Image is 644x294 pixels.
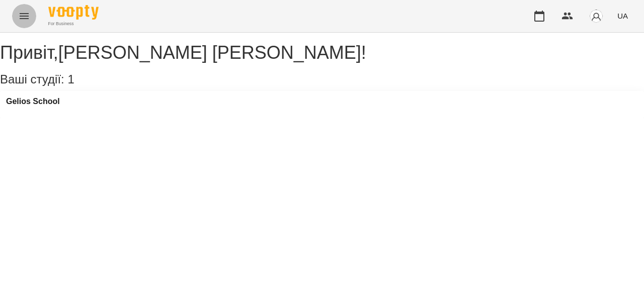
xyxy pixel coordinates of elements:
[589,9,603,23] img: avatar_s.png
[6,97,60,106] a: Gelios School
[48,5,99,20] img: Voopty Logo
[613,7,632,25] button: UA
[617,11,628,21] span: UA
[48,21,99,27] span: For Business
[12,4,36,28] button: Menu
[67,72,74,86] span: 1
